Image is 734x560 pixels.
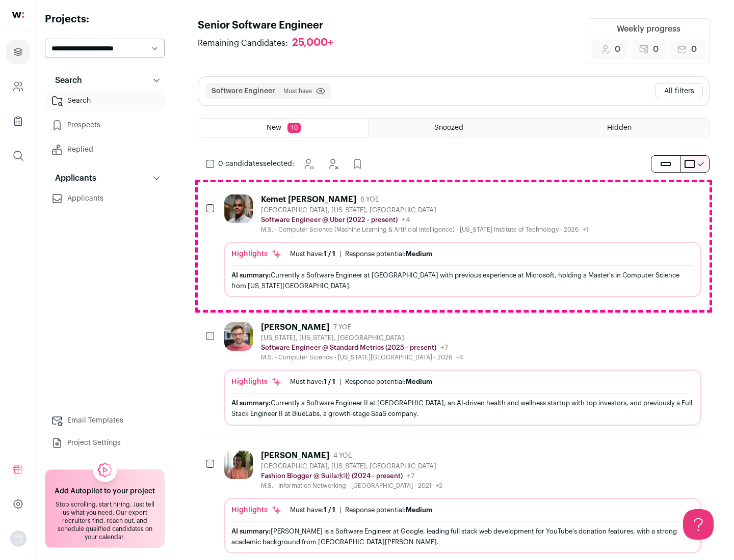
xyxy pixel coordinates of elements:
a: Search [45,91,165,111]
img: 92c6d1596c26b24a11d48d3f64f639effaf6bd365bf059bea4cfc008ddd4fb99.jpg [224,322,253,351]
div: [GEOGRAPHIC_DATA], [US_STATE], [GEOGRAPHIC_DATA] [261,462,442,470]
span: Must have [283,87,312,95]
button: Applicants [45,168,165,188]
a: Projects [6,40,30,64]
div: [PERSON_NAME] [261,322,329,332]
p: Software Engineer @ Uber (2022 - present) [261,216,398,224]
a: Email Templates [45,410,165,431]
p: Applicants [49,172,96,184]
span: 1 / 1 [324,250,335,257]
button: All filters [656,83,703,99]
div: M.S. - Computer Science (Machine Learning & Artificial Intelligence) - [US_STATE] Institute of Te... [261,226,588,234]
button: Hide [323,154,343,174]
button: Snooze [298,154,319,174]
span: AI summary: [231,272,271,278]
div: Must have: [290,378,335,386]
span: Hidden [607,124,632,131]
span: AI summary: [231,400,271,406]
span: 0 candidates [218,160,263,167]
span: 0 [615,43,620,55]
span: Medium [406,250,432,257]
ul: | [290,250,432,258]
a: Add Autopilot to your project Stop scrolling, start hiring. Just tell us what you need. Our exper... [45,469,165,548]
span: 4 YOE [333,452,352,460]
span: 7 YOE [333,323,351,331]
h2: Projects: [45,12,165,26]
iframe: Help Scout Beacon - Open [683,509,714,540]
p: Software Engineer @ Standard Metrics (2025 - present) [261,344,436,352]
a: Hidden [539,119,709,137]
a: Applicants [45,188,165,209]
img: wellfound-shorthand-0d5821cbd27db2630d0214b213865d53afaa358527fdda9d0ea32b1df1b89c2c.svg [12,12,24,18]
div: Highlights [231,505,282,515]
a: Kemet [PERSON_NAME] 6 YOE [GEOGRAPHIC_DATA], [US_STATE], [GEOGRAPHIC_DATA] Software Engineer @ Ub... [224,194,701,297]
span: 0 [691,43,697,55]
span: +7 [440,344,449,351]
span: 10 [287,123,301,133]
span: AI summary: [231,528,271,535]
div: M.S. - Computer Science - [US_STATE][GEOGRAPHIC_DATA] - 2026 [261,353,463,361]
div: Currently a Software Engineer II at [GEOGRAPHIC_DATA], an AI-driven health and wellness startup w... [231,398,694,419]
div: [PERSON_NAME] is a Software Engineer at Google, leading full stack web development for YouTube's ... [231,526,694,547]
div: 25,000+ [292,37,333,49]
div: M.S. - Information Networking - [GEOGRAPHIC_DATA] - 2021 [261,482,442,490]
img: 927442a7649886f10e33b6150e11c56b26abb7af887a5a1dd4d66526963a6550.jpg [224,194,253,223]
span: 1 / 1 [324,507,335,513]
span: New [267,124,281,131]
div: Weekly progress [617,23,680,35]
div: Highlights [231,249,282,259]
div: [GEOGRAPHIC_DATA], [US_STATE], [GEOGRAPHIC_DATA] [261,206,588,214]
span: +4 [402,216,410,223]
img: ebffc8b94a612106133ad1a79c5dcc917f1f343d62299c503ebb759c428adb03.jpg [224,451,253,479]
div: Stop scrolling, start hiring. Just tell us what you need. Our expert recruiters find, reach out, ... [51,500,158,541]
a: [PERSON_NAME] 7 YOE [US_STATE], [US_STATE], [GEOGRAPHIC_DATA] Software Engineer @ Standard Metric... [224,322,701,425]
span: 1 / 1 [324,378,335,385]
button: Add to Prospects [347,154,368,174]
span: Medium [406,378,432,385]
button: Software Engineer [212,86,275,96]
a: Prospects [45,115,165,135]
ul: | [290,378,432,386]
span: Remaining Candidates: [198,37,288,49]
img: nopic.png [10,530,27,547]
div: Response potential: [345,250,432,258]
div: Response potential: [345,378,432,386]
span: +1 [583,227,588,233]
a: Company Lists [6,109,30,133]
p: Fashion Blogger @ Suila水啦 (2024 - present) [261,472,403,480]
a: Snoozed [369,119,539,137]
div: Currently a Software Engineer at [GEOGRAPHIC_DATA] with previous experience at Microsoft, holding... [231,270,694,291]
div: Must have: [290,506,335,514]
span: Snoozed [434,124,463,131]
span: +7 [407,472,415,480]
a: Company and ATS Settings [6,74,30,99]
button: Search [45,70,165,91]
span: 0 [653,43,659,55]
div: Highlights [231,377,282,387]
div: Must have: [290,250,335,258]
div: Response potential: [345,506,432,514]
span: 6 YOE [360,195,379,204]
span: +2 [436,483,442,489]
ul: | [290,506,432,514]
h1: Senior Software Engineer [198,18,344,33]
a: Replied [45,139,165,160]
div: Kemet [PERSON_NAME] [261,194,356,205]
div: [US_STATE], [US_STATE], [GEOGRAPHIC_DATA] [261,334,463,342]
span: +4 [456,354,463,360]
p: Search [49,74,82,87]
a: [PERSON_NAME] 4 YOE [GEOGRAPHIC_DATA], [US_STATE], [GEOGRAPHIC_DATA] Fashion Blogger @ Suila水啦 (2... [224,451,701,553]
button: Open dropdown [10,530,27,547]
a: Project Settings [45,433,165,453]
div: [PERSON_NAME] [261,451,329,461]
span: selected: [218,159,294,169]
span: Medium [406,507,432,513]
h2: Add Autopilot to your project [55,486,155,496]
